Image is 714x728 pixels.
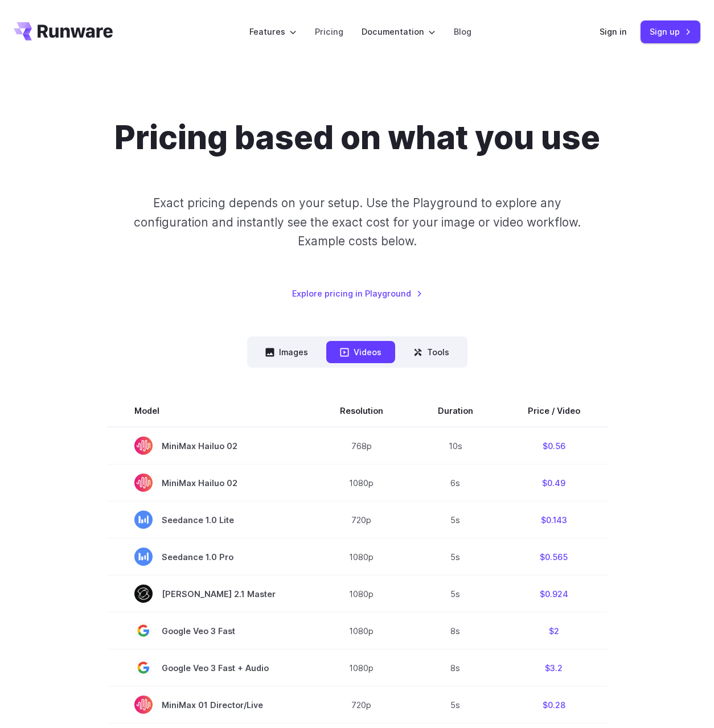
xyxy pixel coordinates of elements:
td: 5s [411,686,500,723]
button: Videos [326,341,395,363]
span: Google Veo 3 Fast + Audio [134,659,285,677]
button: Images [252,341,322,363]
td: $0.56 [500,427,608,464]
td: 1080p [313,612,411,649]
td: $0.143 [500,501,608,538]
span: MiniMax Hailuo 02 [134,474,285,492]
td: $3.2 [500,649,608,686]
td: 10s [411,427,500,464]
td: 8s [411,612,500,649]
td: $0.565 [500,538,608,575]
th: Model [107,395,313,427]
td: 720p [313,501,411,538]
label: Features [249,25,297,38]
a: Sign up [641,20,700,43]
td: 5s [411,575,500,612]
a: Sign in [600,25,627,38]
a: Blog [454,25,471,38]
td: 6s [411,464,500,501]
span: [PERSON_NAME] 2.1 Master [134,585,285,603]
td: 720p [313,686,411,723]
span: Seedance 1.0 Pro [134,548,285,566]
td: $0.28 [500,686,608,723]
td: $2 [500,612,608,649]
td: 8s [411,649,500,686]
span: MiniMax Hailuo 02 [134,437,285,455]
a: Explore pricing in Playground [292,287,422,300]
th: Duration [411,395,500,427]
td: $0.49 [500,464,608,501]
td: 5s [411,538,500,575]
a: Pricing [315,25,343,38]
span: MiniMax 01 Director/Live [134,696,285,714]
a: Go to / [14,22,113,40]
td: $0.924 [500,575,608,612]
th: Price / Video [500,395,608,427]
label: Documentation [362,25,436,38]
td: 5s [411,501,500,538]
button: Tools [400,341,463,363]
td: 768p [313,427,411,464]
span: Google Veo 3 Fast [134,622,285,640]
td: 1080p [313,575,411,612]
p: Exact pricing depends on your setup. Use the Playground to explore any configuration and instantl... [117,194,597,250]
td: 1080p [313,464,411,501]
h1: Pricing based on what you use [114,118,600,157]
span: Seedance 1.0 Lite [134,511,285,529]
td: 1080p [313,538,411,575]
th: Resolution [313,395,411,427]
td: 1080p [313,649,411,686]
